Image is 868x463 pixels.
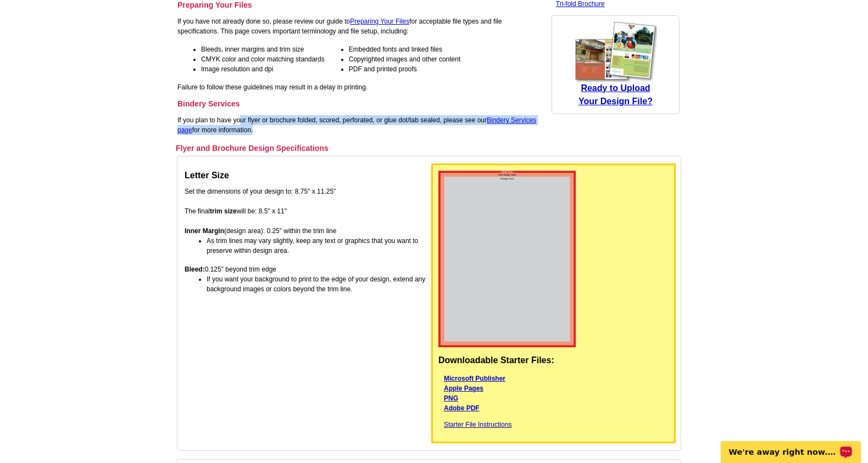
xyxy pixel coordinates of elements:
li: Image resolution and dpi [201,64,325,74]
li: CMYK color and color matching standards [201,54,325,64]
strong: Inner Margin [185,227,224,235]
a: PNG [444,394,458,402]
strong: Downloadable Starter Files: [438,355,554,365]
span: Ready to Upload Your Design File? [578,83,653,106]
p: Failure to follow these guidelines may result in a delay in printing. [177,82,543,92]
img: upload your flyer design file [575,21,657,82]
td: Set the dimensions of your design to: 8.75" x 11.25" The final will be: 8.5" x 11" (design area):... [184,163,430,444]
h3: Flyer and Brochure Design Specifications [176,143,681,153]
h3: Bindery Services [177,99,543,109]
a: Apple Pages [444,385,483,392]
p: If you have not already done so, please review our guide to for acceptable file types and file sp... [177,16,543,36]
a: upload your own design for free [575,76,657,83]
li: Embedded fonts and linked files [349,44,460,54]
strong: Bleed: [185,266,205,273]
li: Copyrighted images and other content [349,54,460,64]
li: If you want your background to print to the edge of your design, extend any background images or ... [207,274,429,294]
li: PDF and printed proofs [349,64,460,74]
li: Bleeds, inner margins and trim size [201,44,325,54]
li: As trim lines may vary slightly, keep any text or graphics that you want to preserve within desig... [207,236,429,256]
h4: Letter Size [185,170,429,180]
a: Starter File Instructions [444,421,511,428]
a: Ready to UploadYour Design File? [558,82,674,108]
img: letter flyer starter files [438,171,576,347]
a: Preparing Your Files [350,18,409,25]
p: If you plan to have your flyer or brochure folded, scored, perforated, or glue dot/tab sealed, pl... [177,115,543,135]
a: Microsoft Publisher [444,375,505,382]
strong: trim size [210,207,237,215]
a: Adobe PDF [444,404,480,412]
iframe: LiveChat chat widget [714,428,868,463]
